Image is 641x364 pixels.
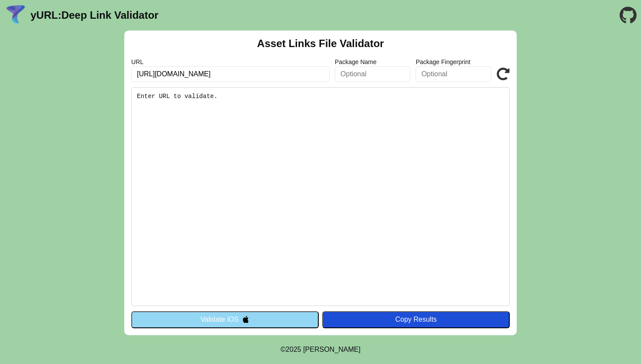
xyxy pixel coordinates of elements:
[416,58,491,65] label: Package Fingerprint
[131,66,330,82] input: Required
[286,346,301,353] span: 2025
[303,346,361,353] a: Michael Ibragimchayev's Personal Site
[416,66,491,82] input: Optional
[131,58,330,65] label: URL
[257,37,384,50] h2: Asset Links File Validator
[327,316,505,323] div: Copy Results
[242,316,249,323] img: appleIcon.svg
[335,66,411,82] input: Optional
[322,311,510,328] button: Copy Results
[131,87,510,306] pre: Enter URL to validate.
[131,311,319,328] button: Validate iOS
[280,335,360,364] footer: ©
[335,58,411,65] label: Package Name
[31,9,158,21] a: yURL:Deep Link Validator
[4,4,27,27] img: yURL Logo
